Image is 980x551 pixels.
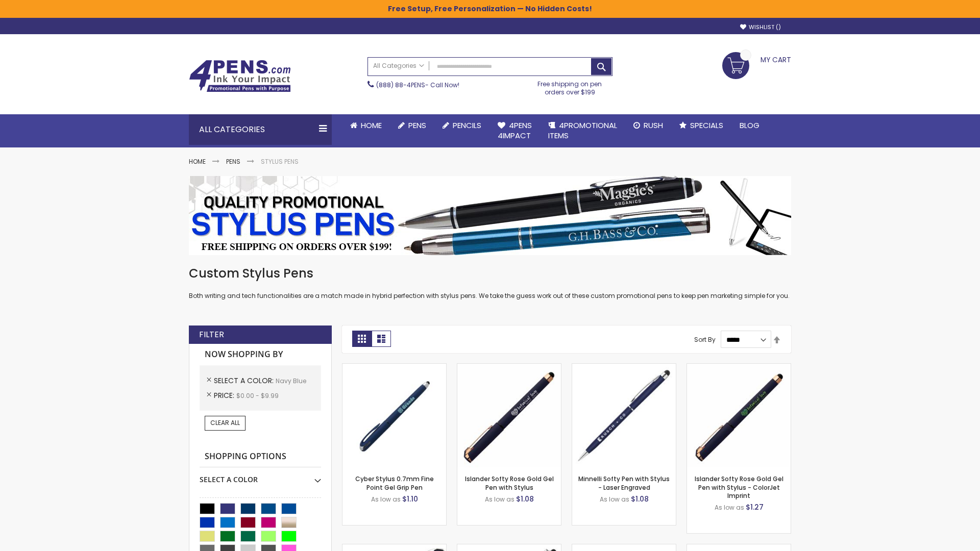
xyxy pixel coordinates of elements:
a: Islander Softy Rose Gold Gel Pen with Stylus-Navy Blue [457,363,561,372]
span: $1.10 [402,494,418,504]
span: Navy Blue [276,377,306,385]
img: 4Pens Custom Pens and Promotional Products [189,60,291,92]
a: Islander Softy Rose Gold Gel Pen with Stylus [465,474,554,491]
span: Pens [408,120,426,131]
a: All Categories [368,58,429,74]
strong: Stylus Pens [261,157,299,166]
a: Pencils [434,114,489,137]
span: Specials [690,120,723,131]
img: Islander Softy Rose Gold Gel Pen with Stylus - ColorJet Imprint-Navy Blue [687,364,791,467]
span: 4PROMOTIONAL ITEMS [548,120,617,141]
a: Cyber Stylus 0.7mm Fine Point Gel Grip Pen-Navy Blue [342,363,446,372]
span: Rush [644,120,663,131]
strong: Shopping Options [200,446,321,468]
a: 4PROMOTIONALITEMS [540,114,625,147]
span: As low as [600,495,629,504]
span: Blog [740,120,759,131]
a: Islander Softy Rose Gold Gel Pen with Stylus - ColorJet Imprint-Navy Blue [687,363,791,372]
strong: Now Shopping by [200,344,321,365]
span: $1.08 [516,494,534,504]
span: As low as [715,503,744,512]
div: Select A Color [200,467,321,485]
a: Cyber Stylus 0.7mm Fine Point Gel Grip Pen [355,474,434,491]
span: All Categories [373,62,424,70]
a: 4Pens4impact [489,114,540,147]
a: Minnelli Softy Pen with Stylus - Laser Engraved-Navy Blue [572,363,676,372]
a: Specials [671,114,731,137]
div: Both writing and tech functionalities are a match made in hybrid perfection with stylus pens. We ... [189,265,791,300]
h1: Custom Stylus Pens [189,265,791,282]
a: Pens [390,114,434,137]
div: Free shipping on pen orders over $199 [527,76,613,96]
span: Select A Color [214,375,276,386]
div: All Categories [189,114,332,145]
a: Minnelli Softy Pen with Stylus - Laser Engraved [578,474,670,491]
a: (888) 88-4PENS [376,81,425,89]
a: Home [342,114,390,137]
span: As low as [485,495,514,504]
span: $0.00 - $9.99 [236,391,279,400]
a: Islander Softy Rose Gold Gel Pen with Stylus - ColorJet Imprint [695,474,783,499]
span: Price [214,390,236,400]
a: Clear All [205,416,246,430]
strong: Filter [199,329,224,340]
img: Cyber Stylus 0.7mm Fine Point Gel Grip Pen-Navy Blue [342,364,446,467]
span: $1.27 [746,502,764,512]
a: Rush [625,114,671,137]
label: Sort By [694,335,716,344]
a: Pens [226,157,240,166]
img: Stylus Pens [189,176,791,255]
span: 4Pens 4impact [498,120,532,141]
span: Home [361,120,382,131]
span: Pencils [453,120,481,131]
a: Wishlist [740,23,781,31]
span: - Call Now! [376,81,459,89]
span: Clear All [210,418,240,427]
a: Home [189,157,206,166]
span: $1.08 [631,494,649,504]
span: As low as [371,495,401,504]
strong: Grid [352,331,372,347]
a: Blog [731,114,768,137]
img: Islander Softy Rose Gold Gel Pen with Stylus-Navy Blue [457,364,561,467]
img: Minnelli Softy Pen with Stylus - Laser Engraved-Navy Blue [572,364,676,467]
